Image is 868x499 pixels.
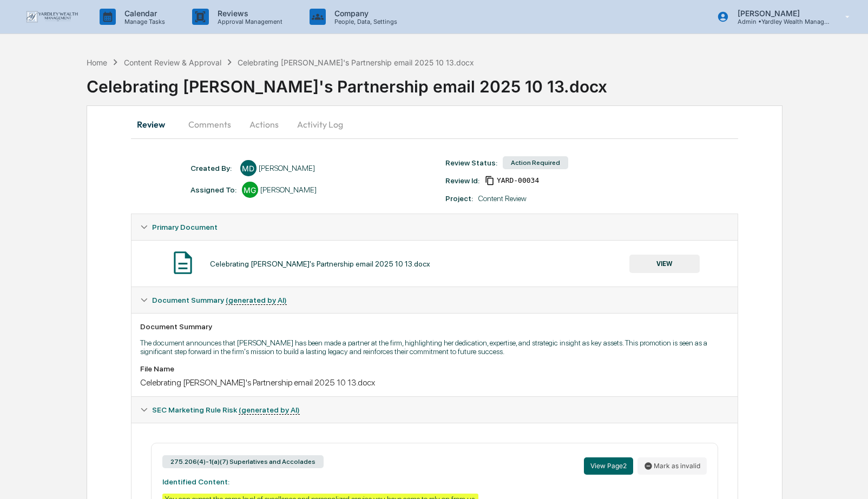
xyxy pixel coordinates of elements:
p: [PERSON_NAME] [729,9,830,18]
button: View Page2 [584,457,633,475]
div: Assigned To: [190,185,236,194]
div: Review Status: [445,158,497,167]
p: Calendar [116,9,170,18]
div: 275.206(4)-1(a)(7) Superlatives and Accolades [162,455,324,468]
div: Review Id: [445,176,479,185]
p: Approval Management [209,18,288,25]
button: Review [131,111,180,137]
div: SEC Marketing Rule Risk (generated by AI) [131,397,738,423]
div: Home [87,58,107,67]
div: Document Summary (generated by AI) [131,287,738,313]
div: Project: [445,194,473,203]
u: (generated by AI) [239,405,300,415]
u: (generated by AI) [226,296,287,305]
div: Primary Document [131,214,738,240]
div: Action Required [503,156,568,169]
span: SEC Marketing Rule Risk [152,405,300,414]
div: Celebrating [PERSON_NAME]'s Partnership email 2025 10 13.docx [87,68,868,96]
p: People, Data, Settings [326,18,403,25]
div: Created By: ‎ ‎ [190,164,235,172]
div: MD [240,160,257,176]
div: Content Review [478,194,527,203]
p: The document announces that [PERSON_NAME] has been made a partner at the firm, highlighting her d... [140,338,729,356]
button: Mark as invalid [637,457,707,475]
button: Comments [180,111,240,137]
button: VIEW [629,255,700,273]
p: Admin • Yardley Wealth Management [729,18,830,25]
div: [PERSON_NAME] [259,164,315,172]
div: MG [242,182,258,198]
p: Reviews [209,9,288,18]
button: Activity Log [288,111,352,137]
p: Company [326,9,403,18]
div: Document Summary (generated by AI) [131,313,738,396]
div: Celebrating [PERSON_NAME]'s Partnership email 2025 10 13.docx [238,58,474,67]
button: Actions [240,111,288,137]
span: 7d95c656-18dc-4b47-94bd-abcbc5032ff3 [497,176,539,185]
div: Celebrating [PERSON_NAME]'s Partnership email 2025 10 13.docx [210,260,430,268]
div: Primary Document [131,240,738,287]
strong: Identified Content: [162,477,229,486]
div: Content Review & Approval [124,58,221,67]
div: Celebrating [PERSON_NAME]'s Partnership email 2025 10 13.docx [140,377,729,388]
p: Manage Tasks [116,18,170,25]
div: [PERSON_NAME] [260,185,317,194]
div: Document Summary [140,322,729,331]
img: logo [26,11,78,23]
span: Document Summary [152,296,287,304]
div: File Name [140,364,729,373]
span: Primary Document [152,223,218,231]
img: Document Icon [169,249,196,276]
div: secondary tabs example [131,111,739,137]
